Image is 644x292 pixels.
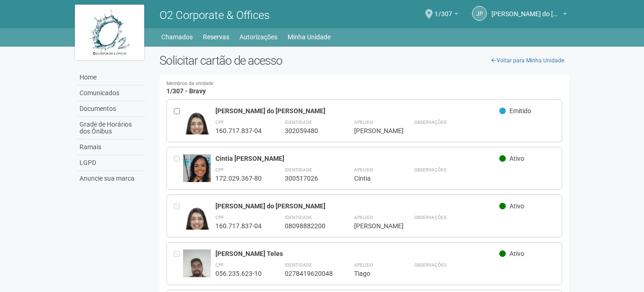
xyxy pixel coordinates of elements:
div: Cintia [354,174,391,182]
div: 160.717.837-04 [215,127,262,135]
div: Entre em contato com a Aministração para solicitar o cancelamento ou 2a via [174,249,183,278]
strong: Apelido [354,262,373,268]
a: LGPD [77,155,146,171]
strong: Apelido [354,167,373,172]
div: Entre em contato com a Aministração para solicitar o cancelamento ou 2a via [174,202,183,230]
a: Minha Unidade [288,30,331,43]
a: [PERSON_NAME] do [PERSON_NAME] [491,12,567,19]
img: user.jpg [183,107,211,145]
div: Entre em contato com a Aministração para solicitar o cancelamento ou 2a via [174,154,183,182]
strong: CPF [215,262,224,268]
a: Chamados [161,30,193,43]
div: 160.717.837-04 [215,222,262,230]
a: 1/307 [435,12,458,19]
a: Autorizações [239,30,277,43]
div: 172.029.367-80 [215,174,262,182]
a: Home [77,70,146,85]
strong: CPF [215,167,224,172]
a: Documentos [77,101,146,117]
strong: Observações [414,120,447,125]
img: logo.jpg [75,5,144,60]
strong: Identidade [285,262,312,268]
span: Ativo [509,202,524,210]
strong: Identidade [285,120,312,125]
div: 0278419620048 [285,269,331,278]
div: [PERSON_NAME] do [PERSON_NAME] [215,107,500,115]
a: Reservas [203,30,229,43]
img: user.jpg [183,154,211,187]
strong: CPF [215,120,224,125]
div: [PERSON_NAME] Teles [215,249,500,258]
div: Cintia [PERSON_NAME] [215,154,500,163]
span: João Pedro do Nascimento [491,1,561,18]
a: Voltar para Minha Unidade [486,54,569,67]
span: 1/307 [435,1,452,18]
span: Ativo [509,250,524,257]
strong: Identidade [285,215,312,220]
a: Comunicados [77,85,146,101]
div: [PERSON_NAME] [354,127,391,135]
strong: Apelido [354,120,373,125]
div: 056.235.623-10 [215,269,262,278]
strong: Observações [414,167,447,172]
strong: Apelido [354,215,373,220]
div: 300517026 [285,174,331,182]
a: Anuncie sua marca [77,171,146,186]
img: user.jpg [183,249,211,286]
div: 08098882200 [285,222,331,230]
strong: Identidade [285,167,312,172]
div: 302059480 [285,127,331,135]
h2: Solicitar cartão de acesso [159,54,570,67]
div: [PERSON_NAME] [354,222,391,230]
div: [PERSON_NAME] do [PERSON_NAME] [215,202,500,210]
span: Ativo [509,155,524,162]
strong: Observações [414,262,447,268]
strong: Observações [414,215,447,220]
h4: 1/307 - Bravy [166,81,563,95]
span: Emitido [509,107,531,115]
img: user.jpg [183,202,211,240]
span: O2 Corporate & Offices [159,9,270,22]
small: Membros da unidade [166,81,563,86]
a: Ramais [77,140,146,155]
a: Grade de Horários dos Ônibus [77,117,146,140]
div: Tiago [354,269,391,278]
a: JP [472,6,487,21]
strong: CPF [215,215,224,220]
